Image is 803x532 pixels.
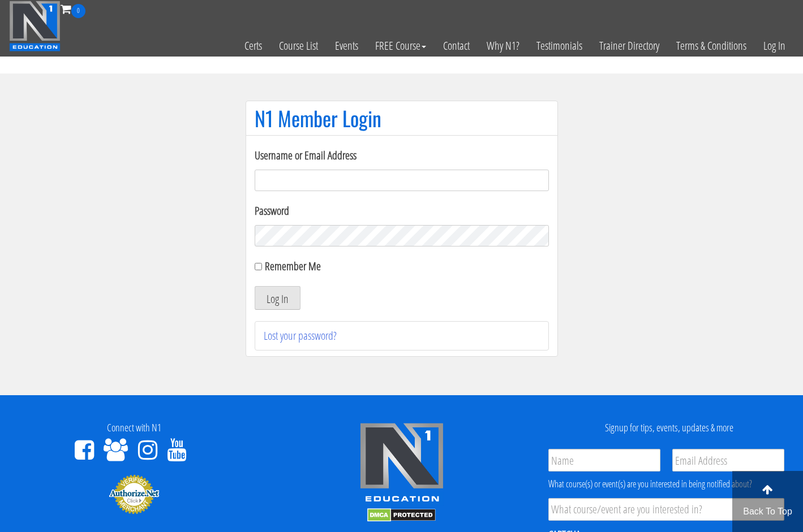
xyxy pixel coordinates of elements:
a: FREE Course [367,18,435,73]
label: Username or Email Address [255,147,549,164]
a: Terms & Conditions [668,18,755,73]
img: n1-edu-logo [359,422,444,506]
a: Contact [435,18,478,73]
button: Log In [255,286,300,310]
a: Course List [270,18,327,73]
h1: N1 Member Login [255,107,549,129]
label: Remember Me [265,258,321,274]
a: Events [327,18,367,73]
a: Certs [236,18,270,73]
a: Trainer Directory [591,18,668,73]
a: Testimonials [528,18,591,73]
input: Name [548,449,660,472]
img: DMCA.com Protection Status [367,508,436,522]
input: What course/event are you interested in? [548,498,784,521]
div: What course(s) or event(s) are you interested in being notified about? [548,477,784,491]
a: Why N1? [478,18,528,73]
img: n1-education [9,1,61,51]
input: Email Address [672,449,784,472]
img: Authorize.Net Merchant - Click to Verify [109,474,160,514]
label: Password [255,202,549,219]
h4: Signup for tips, events, updates & more [544,422,795,434]
span: 0 [71,4,85,18]
a: Log In [755,18,794,73]
h4: Connect with N1 [8,422,259,434]
a: Lost your password? [264,328,337,343]
a: 0 [61,1,85,16]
